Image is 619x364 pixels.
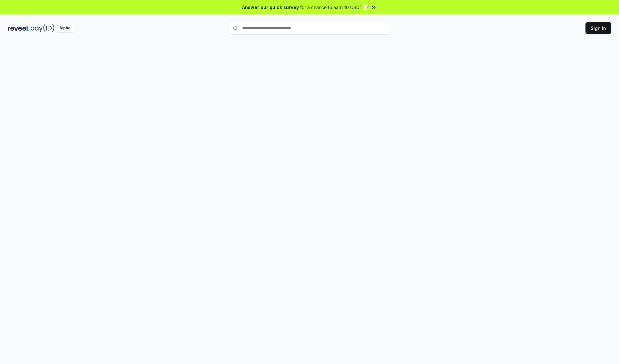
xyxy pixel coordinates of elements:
img: reveel_dark [8,24,29,32]
img: pay_id [31,24,54,32]
span: for a chance to earn 10 USDT 📝 [300,4,369,11]
span: Answer our quick survey [242,4,299,11]
div: Alpha [56,24,74,32]
button: Sign In [585,22,611,34]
